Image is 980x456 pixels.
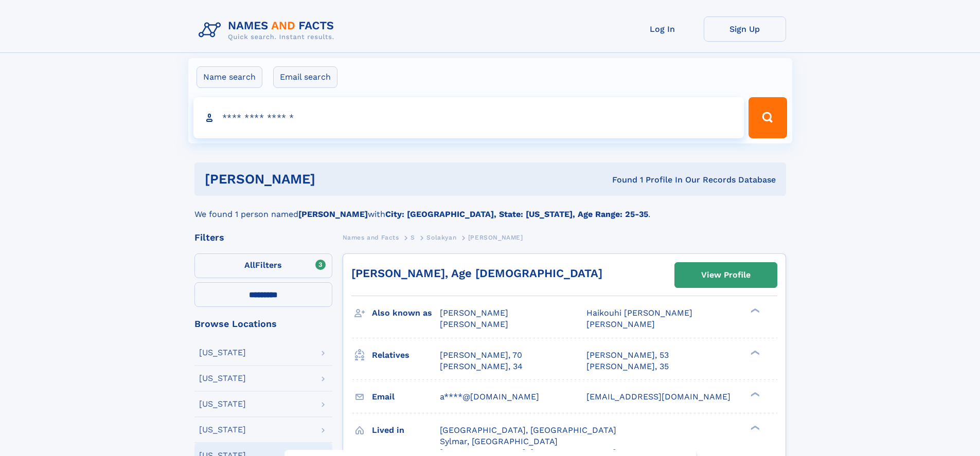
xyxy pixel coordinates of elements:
[701,263,751,287] div: View Profile
[194,253,332,278] label: Filters
[440,319,508,329] span: [PERSON_NAME]
[385,209,648,219] b: City: [GEOGRAPHIC_DATA], State: [US_STATE], Age Range: 25-35
[194,196,786,221] div: We found 1 person named with .
[273,66,337,88] label: Email search
[621,16,704,42] a: Log In
[675,263,777,287] a: View Profile
[440,436,558,446] span: Sylmar, [GEOGRAPHIC_DATA]
[748,424,760,431] div: ❯
[372,304,440,322] h3: Also known as
[197,66,262,88] label: Name search
[205,173,464,186] h1: [PERSON_NAME]
[244,260,255,270] span: All
[468,234,523,241] span: [PERSON_NAME]
[426,231,456,244] a: Solakyan
[749,97,787,138] button: Search Button
[440,425,616,435] span: [GEOGRAPHIC_DATA], [GEOGRAPHIC_DATA]
[193,97,744,138] input: search input
[199,374,246,382] div: [US_STATE]
[748,391,760,397] div: ❯
[343,231,399,244] a: Names and Facts
[586,308,692,318] span: Haikouhi [PERSON_NAME]
[464,174,776,186] div: Found 1 Profile In Our Records Database
[586,319,655,329] span: [PERSON_NAME]
[586,350,669,361] a: [PERSON_NAME], 53
[440,350,522,361] a: [PERSON_NAME], 70
[440,308,508,318] span: [PERSON_NAME]
[440,361,523,372] a: [PERSON_NAME], 34
[748,349,760,356] div: ❯
[372,422,440,439] h3: Lived in
[199,426,246,434] div: [US_STATE]
[351,267,602,280] a: [PERSON_NAME], Age [DEMOGRAPHIC_DATA]
[199,349,246,357] div: [US_STATE]
[298,209,368,219] b: [PERSON_NAME]
[586,392,730,402] span: [EMAIL_ADDRESS][DOMAIN_NAME]
[199,400,246,408] div: [US_STATE]
[194,319,332,329] div: Browse Locations
[372,388,440,406] h3: Email
[411,234,415,241] span: S
[586,361,669,372] a: [PERSON_NAME], 35
[372,346,440,364] h3: Relatives
[704,16,786,42] a: Sign Up
[411,231,415,244] a: S
[194,233,332,242] div: Filters
[426,234,456,241] span: Solakyan
[748,307,760,314] div: ❯
[194,16,343,44] img: Logo Names and Facts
